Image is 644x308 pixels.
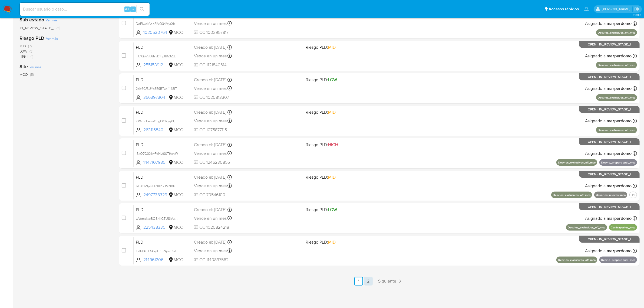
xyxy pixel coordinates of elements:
input: Buscar usuario o caso... [20,6,150,13]
span: Accesos rápidos [549,6,579,12]
span: 3.163.0 [633,13,641,17]
p: marcela.perdomo@mercadolibre.com.co [602,6,632,12]
button: search-icon [136,5,147,13]
span: Alt [125,6,129,12]
span: s [132,6,134,12]
a: Notificaciones [584,7,589,11]
a: Salir [634,6,640,12]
